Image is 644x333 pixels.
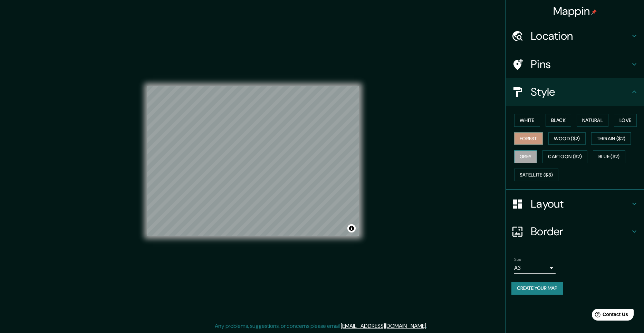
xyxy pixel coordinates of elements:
[506,190,644,218] div: Layout
[506,22,644,50] div: Location
[506,218,644,245] div: Border
[514,169,558,181] button: Satellite ($3)
[531,85,630,99] h4: Style
[341,322,426,330] a: [EMAIL_ADDRESS][DOMAIN_NAME]
[506,50,644,78] div: Pins
[591,9,597,15] img: pin-icon.png
[553,4,597,18] h4: Mappin
[514,150,537,163] button: Grey
[546,114,571,127] button: Black
[583,306,636,325] iframe: Help widget launcher
[347,224,356,232] button: Toggle attribution
[531,225,630,238] h4: Border
[215,322,427,330] p: Any problems, suggestions, or concerns please email .
[548,132,586,145] button: Wood ($2)
[531,29,630,43] h4: Location
[614,114,637,127] button: Love
[591,132,631,145] button: Terrain ($2)
[514,132,543,145] button: Forest
[542,150,587,163] button: Cartoon ($2)
[428,322,430,330] div: .
[147,86,359,236] canvas: Map
[593,150,625,163] button: Blue ($2)
[577,114,608,127] button: Natural
[511,282,563,295] button: Create your map
[514,114,540,127] button: White
[514,257,521,263] label: Size
[514,263,556,274] div: A3
[506,78,644,106] div: Style
[427,322,428,330] div: .
[531,57,630,71] h4: Pins
[531,197,630,211] h4: Layout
